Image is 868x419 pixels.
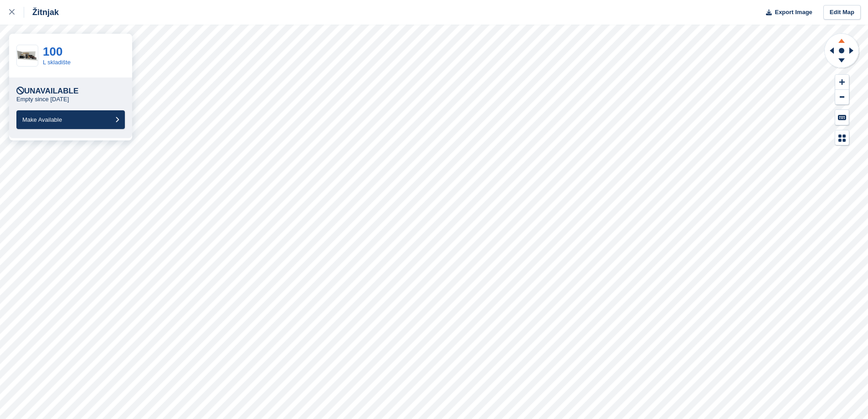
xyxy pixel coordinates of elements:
button: Zoom In [835,75,849,90]
button: Zoom Out [835,90,849,105]
div: Unavailable [16,87,78,96]
span: Export Image [775,8,812,17]
button: Make Available [16,110,125,129]
a: 100 [43,45,62,58]
button: Map Legend [835,130,849,145]
img: container-lg-1024x492.png [17,51,38,61]
div: Žitnjak [24,7,59,18]
button: Keyboard Shortcuts [835,110,849,125]
span: Make Available [22,116,62,123]
a: L skladište [43,59,71,66]
p: Empty since [DATE] [16,96,69,103]
button: Export Image [760,5,812,20]
a: Edit Map [823,5,861,20]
